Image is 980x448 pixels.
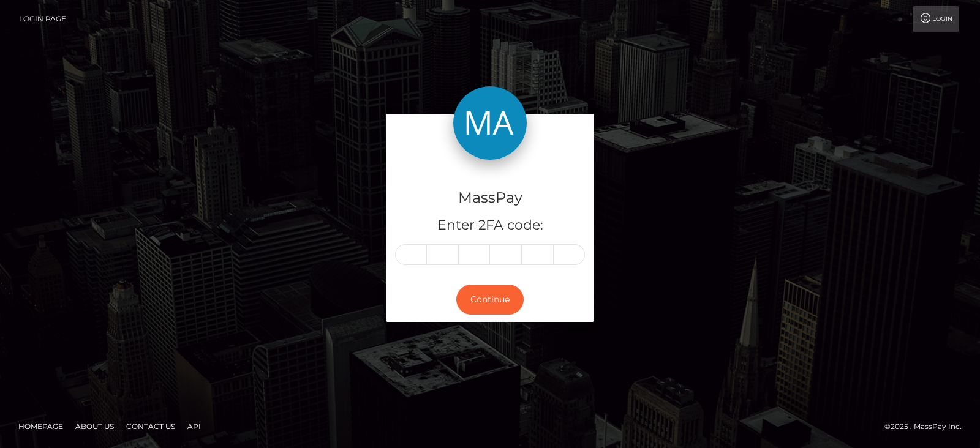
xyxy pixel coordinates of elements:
[913,6,959,32] a: Login
[453,86,527,160] img: MassPay
[19,6,66,32] a: Login Page
[456,285,524,315] button: Continue
[395,187,585,209] h4: MassPay
[884,420,971,433] div: © 2025 , MassPay Inc.
[183,417,206,436] a: API
[395,216,585,235] h5: Enter 2FA code:
[121,417,180,436] a: Contact Us
[70,417,119,436] a: About Us
[13,417,68,436] a: Homepage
